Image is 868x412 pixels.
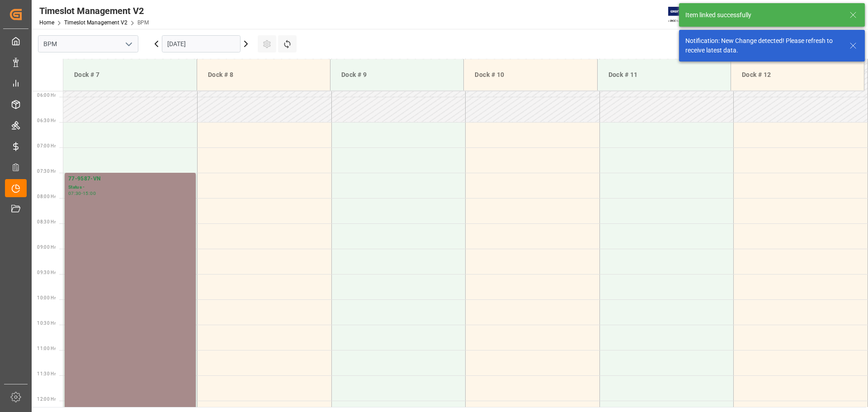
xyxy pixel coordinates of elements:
img: Exertis%20JAM%20-%20Email%20Logo.jpg_1722504956.jpg [668,7,699,23]
span: 09:30 Hr [37,270,56,275]
div: 77-9587-VN [68,175,192,184]
span: 06:00 Hr [37,93,56,98]
div: Status - [68,184,192,191]
span: 09:00 Hr [37,245,56,250]
span: 12:00 Hr [37,397,56,402]
div: 07:30 [68,191,81,195]
div: Dock # 10 [471,66,590,83]
input: DD.MM.YYYY [162,35,241,52]
div: Dock # 12 [738,66,857,83]
a: Timeslot Management V2 [64,19,127,26]
span: 08:00 Hr [37,194,56,199]
input: Type to search/select [38,35,138,52]
div: Item linked successfully [685,10,841,20]
span: 06:30 Hr [37,118,56,123]
button: open menu [122,37,135,51]
div: Dock # 8 [204,66,323,83]
div: Dock # 9 [338,66,456,83]
div: Dock # 11 [605,66,723,83]
div: Timeslot Management V2 [39,4,149,18]
div: Dock # 7 [71,66,189,83]
span: 11:00 Hr [37,346,56,351]
span: 10:00 Hr [37,295,56,300]
span: 07:30 Hr [37,169,56,174]
div: - [81,191,83,195]
div: Notification: New Change detected! Please refresh to receive latest data. [685,36,841,55]
span: 10:30 Hr [37,321,56,326]
span: 08:30 Hr [37,219,56,224]
a: Home [39,19,54,26]
div: 15:00 [83,191,96,195]
span: 11:30 Hr [37,371,56,376]
span: 07:00 Hr [37,143,56,148]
